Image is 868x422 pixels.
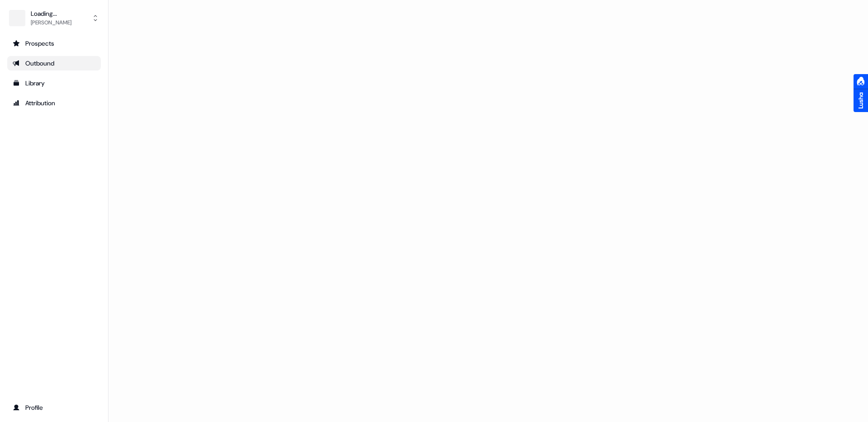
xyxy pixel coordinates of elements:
[7,400,101,415] a: Go to profile
[7,56,101,70] a: Go to outbound experience
[13,59,95,68] div: Outbound
[7,96,101,110] a: Go to attribution
[31,9,71,18] div: Loading...
[31,18,71,27] div: [PERSON_NAME]
[13,79,95,88] div: Library
[7,7,101,29] button: Loading...[PERSON_NAME]
[13,39,95,48] div: Prospects
[7,76,101,90] a: Go to templates
[13,403,95,412] div: Profile
[13,98,95,108] div: Attribution
[7,36,101,51] a: Go to prospects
